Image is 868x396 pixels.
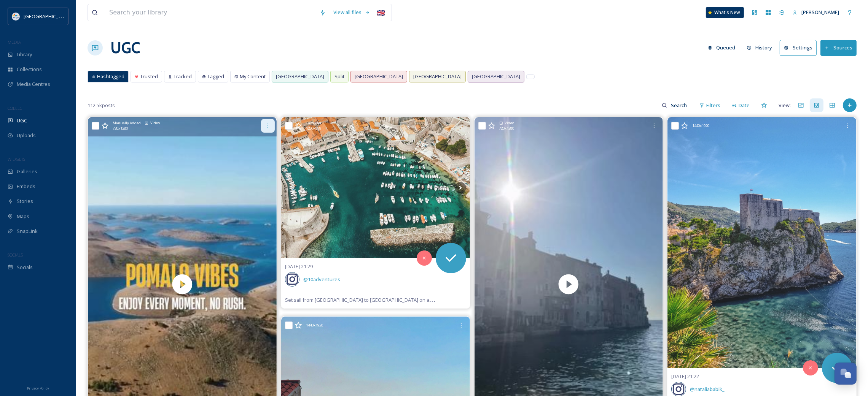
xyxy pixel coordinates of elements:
span: [GEOGRAPHIC_DATA] [24,13,72,20]
span: View: [779,102,791,109]
span: Stories [17,198,33,205]
span: Embeds [17,183,35,190]
input: Search [667,98,692,113]
span: UGC [17,117,27,124]
div: 🇬🇧 [374,6,388,19]
a: Privacy Policy [27,383,49,392]
span: Trusted [140,73,158,80]
span: Carousel [306,120,321,126]
a: UGC [110,36,140,59]
span: Collections [17,66,42,73]
a: [PERSON_NAME] [789,5,843,20]
span: @ 10adventures [303,276,340,283]
span: Galleries [17,168,37,175]
span: [PERSON_NAME] [801,9,839,16]
input: Search your library [105,4,316,21]
span: @ nataliababik_ [690,386,725,393]
span: Date [739,102,750,109]
span: My Content [240,73,266,80]
span: Tracked [174,73,192,80]
a: Queued [704,40,743,55]
span: 1200 x 899 [306,126,321,131]
span: SOCIALS [8,252,23,258]
span: [GEOGRAPHIC_DATA] [355,73,403,80]
span: Manually Added [113,120,141,126]
span: [DATE] 21:29 [285,263,313,270]
span: MEDIA [8,39,21,45]
span: [GEOGRAPHIC_DATA] [276,73,324,80]
span: Video [505,120,514,126]
img: #croatiatravel #movielocations #lovrijenacfortress #beauty [667,117,856,368]
span: Hashtagged [97,73,124,80]
button: Settings [780,40,817,55]
button: Sources [820,40,857,55]
span: Filters [706,102,720,109]
span: Media Centres [17,81,50,88]
span: 1440 x 1920 [692,123,709,128]
span: Uploads [17,132,36,139]
span: COLLECT [8,105,24,111]
span: Video [150,120,160,126]
span: WIDGETS [8,156,25,162]
img: HTZ_logo_EN.svg [12,13,20,20]
span: Privacy Policy [27,386,49,391]
button: History [743,40,776,55]
span: 720 x 1280 [499,126,514,131]
span: Socials [17,264,33,271]
span: SnapLink [17,228,38,235]
span: 112.5k posts [88,102,115,109]
span: Tagged [207,73,224,80]
span: [GEOGRAPHIC_DATA] [413,73,462,80]
span: Library [17,51,32,58]
button: Queued [704,40,739,55]
button: Open Chat [835,363,857,385]
span: [GEOGRAPHIC_DATA] [472,73,520,80]
span: Maps [17,213,29,220]
a: View all files [330,5,374,20]
span: [DATE] 21:22 [671,373,699,380]
span: 1440 x 1920 [306,323,323,328]
img: Set sail from Split to Dubrovnik on a private 7-day adventure through Croatia’s stunning islands.... [281,117,470,258]
a: What's New [706,7,744,18]
a: History [743,40,780,55]
span: Split [334,73,344,80]
span: 720 x 1280 [113,126,128,131]
a: Settings [780,40,820,55]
